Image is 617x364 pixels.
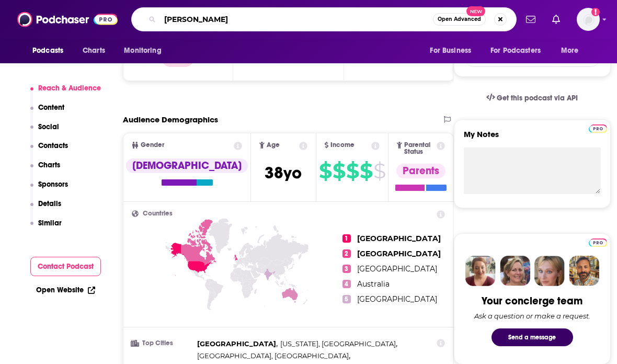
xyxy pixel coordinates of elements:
span: [US_STATE], [GEOGRAPHIC_DATA] [280,339,396,348]
span: , [197,338,278,350]
button: Sponsors [30,180,68,199]
div: Search podcasts, credits, & more... [131,7,517,31]
a: Pro website [589,123,607,133]
button: Social [30,122,60,142]
button: Content [30,103,65,122]
div: [DEMOGRAPHIC_DATA] [126,158,248,173]
span: New [466,6,485,16]
button: open menu [484,41,556,61]
span: Australia [357,279,390,289]
img: Podchaser Pro [589,238,607,247]
span: 1 [342,234,351,243]
div: Parents [396,164,445,178]
span: Parental Status [404,142,435,155]
span: Income [330,142,355,149]
a: Charts [76,41,111,61]
p: Contacts [38,141,68,150]
span: [GEOGRAPHIC_DATA] [357,264,437,274]
img: Podchaser Pro [589,124,607,133]
span: 3 [342,265,351,273]
p: Details [38,199,61,208]
button: open menu [422,41,484,61]
p: Similar [38,219,62,227]
button: Similar [30,219,62,238]
span: $ [333,163,345,179]
p: Sponsors [38,180,68,189]
a: Pro website [589,237,607,247]
span: Logged in as cduhigg [577,8,600,31]
button: Details [30,199,62,219]
span: $ [346,163,359,179]
span: Age [267,142,280,149]
span: 2 [342,249,351,258]
span: , [280,338,397,350]
span: 38 yo [265,163,302,183]
span: Charts [83,43,105,58]
button: Show profile menu [577,8,600,31]
img: Barbara Profile [500,256,530,286]
span: , [197,350,350,362]
button: Contacts [30,141,68,161]
div: Your concierge team [482,294,582,308]
span: Open Advanced [438,17,481,22]
span: For Podcasters [490,43,541,58]
span: [GEOGRAPHIC_DATA], [GEOGRAPHIC_DATA] [197,351,349,360]
img: Sydney Profile [465,256,496,286]
a: Show notifications dropdown [548,10,564,28]
button: open menu [554,41,592,61]
span: [GEOGRAPHIC_DATA] [357,294,437,304]
button: Contact Podcast [30,257,101,276]
button: Send a message [492,328,573,346]
span: More [561,43,579,58]
span: [GEOGRAPHIC_DATA] [357,249,441,258]
img: Podchaser - Follow, Share and Rate Podcasts [17,9,118,29]
span: Gender [141,142,164,149]
label: My Notes [464,129,601,147]
div: Ask a question or make a request. [474,312,590,320]
h2: Audience Demographics [123,115,218,124]
img: User Profile [577,8,600,31]
span: [GEOGRAPHIC_DATA] [357,234,441,243]
span: Get this podcast via API [497,94,578,103]
p: Content [38,103,64,112]
img: Jon Profile [569,256,599,286]
span: Monitoring [124,43,161,58]
span: Podcasts [32,43,63,58]
span: [GEOGRAPHIC_DATA] [197,339,276,348]
img: Jules Profile [534,256,565,286]
span: 4 [342,280,351,288]
span: For Business [430,43,471,58]
button: Open AdvancedNew [433,13,486,26]
button: open menu [117,41,175,61]
a: Show notifications dropdown [522,10,540,28]
svg: Add a profile image [591,8,600,16]
span: Countries [143,210,173,217]
span: 5 [342,295,351,303]
span: $ [319,163,332,179]
button: open menu [25,41,77,61]
p: Social [38,122,59,131]
input: Search podcasts, credits, & more... [160,11,433,28]
a: Open Website [36,286,95,294]
h3: Top Cities [132,340,193,347]
p: Charts [38,161,60,169]
span: $ [373,163,385,179]
p: Reach & Audience [38,84,101,93]
button: Reach & Audience [30,84,101,103]
span: $ [360,163,372,179]
a: Get this podcast via API [478,85,587,111]
button: Charts [30,161,61,180]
